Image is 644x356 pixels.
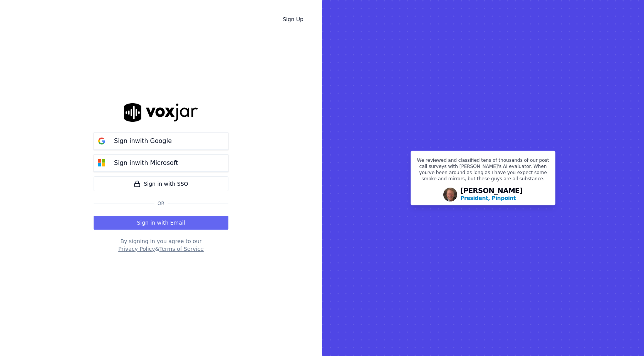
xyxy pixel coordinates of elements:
img: microsoft Sign in button [94,155,109,171]
p: We reviewed and classified tens of thousands of our post call surveys with [PERSON_NAME]'s AI eva... [416,157,550,185]
p: Sign in with Microsoft [114,158,178,168]
button: Privacy Policy [118,245,155,253]
a: Sign in with SSO [94,176,228,191]
p: President, Pinpoint [460,194,516,202]
img: google Sign in button [94,133,109,149]
img: Avatar [443,188,457,202]
button: Sign inwith Google [94,133,228,150]
span: Or [154,200,168,207]
img: logo [124,103,198,121]
div: By signing in you agree to our & [94,237,228,253]
p: Sign in with Google [114,136,172,146]
a: Sign Up [277,12,310,26]
div: [PERSON_NAME] [460,187,523,202]
button: Sign in with Email [94,216,228,230]
button: Sign inwith Microsoft [94,154,228,172]
button: Terms of Service [159,245,203,253]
